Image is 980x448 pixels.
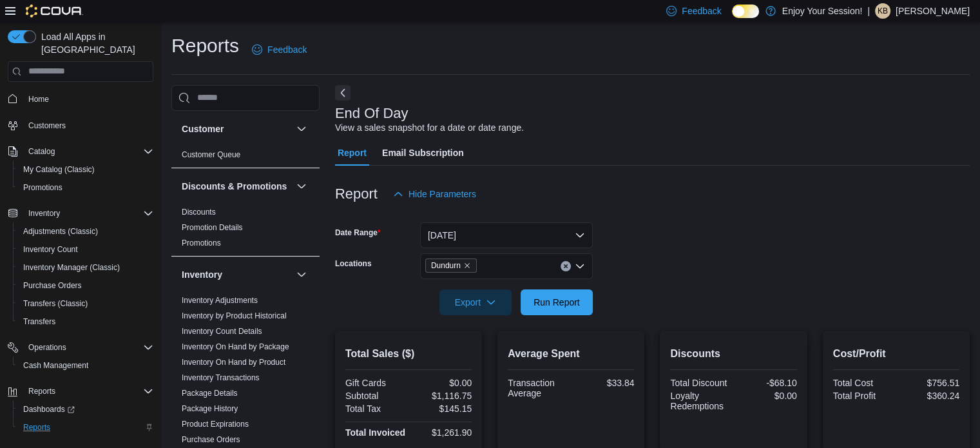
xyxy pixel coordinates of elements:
[182,420,249,429] a: Product Expirations
[23,384,153,399] span: Reports
[23,384,61,399] button: Reports
[335,186,378,202] h3: Report
[18,224,153,239] span: Adjustments (Classic)
[463,262,471,269] button: Remove Dundurn from selection in this group
[18,242,83,257] a: Inventory Count
[247,37,312,63] a: Feedback
[18,260,125,275] a: Inventory Manager (Classic)
[18,180,153,195] span: Promotions
[23,317,55,327] span: Transfers
[3,142,159,161] button: Catalog
[345,346,472,362] h2: Total Sales ($)
[18,296,93,311] a: Transfers (Classic)
[439,289,512,315] button: Export
[171,33,239,59] h1: Reports
[28,386,55,396] span: Reports
[732,18,733,19] span: Dark Mode
[13,418,159,436] button: Reports
[345,427,405,438] strong: Total Invoiced
[182,373,260,382] a: Inventory Transactions
[875,3,890,19] div: Kaitlyn Brennan
[182,150,240,159] a: Customer Queue
[13,258,159,277] button: Inventory Manager (Classic)
[182,419,249,429] span: Product Expirations
[736,391,797,401] div: $0.00
[896,3,970,19] p: [PERSON_NAME]
[3,338,159,356] button: Operations
[13,161,159,179] button: My Catalog (Classic)
[670,378,731,388] div: Total Discount
[13,400,159,418] a: Dashboards
[18,162,100,177] a: My Catalog (Classic)
[182,357,285,367] span: Inventory On Hand by Product
[420,222,593,248] button: [DATE]
[182,238,221,248] span: Promotions
[18,278,153,293] span: Purchase Orders
[335,85,351,101] button: Next
[335,106,408,121] h3: End Of Day
[182,122,224,135] h3: Customer
[18,314,61,329] a: Transfers
[13,179,159,197] button: Promotions
[425,258,477,273] span: Dundurn
[182,326,262,336] span: Inventory Count Details
[23,340,72,355] button: Operations
[833,391,894,401] div: Total Profit
[833,378,894,388] div: Total Cost
[18,420,153,435] span: Reports
[431,259,461,272] span: Dundurn
[521,289,593,315] button: Run Report
[867,3,870,19] p: |
[345,378,406,388] div: Gift Cards
[182,207,216,217] span: Discounts
[3,116,159,135] button: Customers
[13,356,159,375] button: Cash Management
[3,90,159,108] button: Home
[736,378,797,388] div: -$68.10
[670,391,731,411] div: Loyalty Redemptions
[508,378,568,398] div: Transaction Average
[23,262,120,273] span: Inventory Manager (Classic)
[899,391,959,401] div: $360.24
[23,206,65,221] button: Inventory
[408,188,476,200] span: Hide Parameters
[182,122,291,135] button: Customer
[388,181,481,207] button: Hide Parameters
[533,296,580,309] span: Run Report
[182,342,289,351] a: Inventory On Hand by Package
[23,118,71,133] a: Customers
[28,121,66,131] span: Customers
[23,92,54,107] a: Home
[899,378,959,388] div: $756.51
[182,404,238,413] a: Package History
[23,340,153,355] span: Operations
[18,358,93,373] a: Cash Management
[182,180,291,193] button: Discounts & Promotions
[23,164,95,175] span: My Catalog (Classic)
[28,342,66,353] span: Operations
[878,3,888,19] span: KB
[23,404,75,414] span: Dashboards
[782,3,863,19] p: Enjoy Your Session!
[13,295,159,313] button: Transfers (Classic)
[294,179,309,194] button: Discounts & Promotions
[3,382,159,400] button: Reports
[18,242,153,257] span: Inventory Count
[28,146,55,157] span: Catalog
[335,258,372,269] label: Locations
[182,435,240,444] a: Purchase Orders
[18,224,103,239] a: Adjustments (Classic)
[18,420,55,435] a: Reports
[338,140,367,166] span: Report
[182,311,287,321] span: Inventory by Product Historical
[18,278,87,293] a: Purchase Orders
[182,223,243,232] a: Promotion Details
[18,162,153,177] span: My Catalog (Classic)
[18,402,153,417] span: Dashboards
[23,422,50,433] span: Reports
[18,260,153,275] span: Inventory Manager (Classic)
[23,360,88,371] span: Cash Management
[26,5,83,17] img: Cova
[23,244,78,255] span: Inventory Count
